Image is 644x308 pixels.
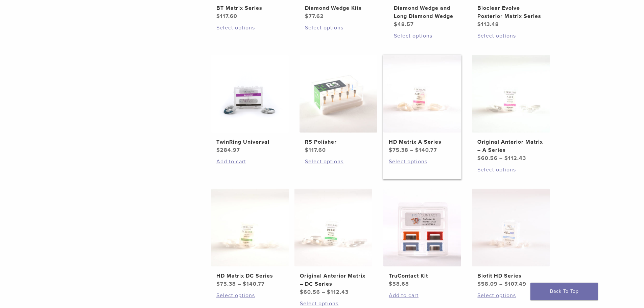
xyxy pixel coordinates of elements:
[211,55,289,154] a: TwinRing UniversalTwinRing Universal $284.97
[394,21,398,28] span: $
[472,55,550,133] img: Original Anterior Matrix - A Series
[389,158,456,166] a: Select options for “HD Matrix A Series”
[472,189,550,266] img: Biofit HD Series
[477,155,498,162] bdi: 60.56
[305,4,372,12] h2: Diamond Wedge Kits
[499,155,503,162] span: –
[327,289,349,295] bdi: 112.43
[499,281,503,287] span: –
[415,147,419,153] span: $
[216,281,220,287] span: $
[477,272,544,280] h2: Biofit HD Series
[383,189,462,288] a: TruContact KitTruContact Kit $58.68
[477,155,481,162] span: $
[394,21,414,28] bdi: 48.57
[477,32,544,40] a: Select options for “Bioclear Evolve Posterior Matrix Series”
[294,189,373,296] a: Original Anterior Matrix - DC SeriesOriginal Anterior Matrix – DC Series
[216,147,240,153] bdi: 284.97
[504,155,508,162] span: $
[477,281,481,287] span: $
[216,138,283,146] h2: TwinRing Universal
[216,281,236,287] bdi: 75.38
[211,189,289,266] img: HD Matrix DC Series
[383,189,461,266] img: TruContact Kit
[300,289,320,295] bdi: 60.56
[383,55,461,133] img: HD Matrix A Series
[216,4,283,12] h2: BT Matrix Series
[211,189,289,288] a: HD Matrix DC SeriesHD Matrix DC Series
[216,13,220,20] span: $
[305,147,309,153] span: $
[216,158,283,166] a: Add to cart: “TwinRing Universal”
[305,13,324,20] bdi: 77.62
[472,189,550,288] a: Biofit HD SeriesBiofit HD Series
[477,291,544,300] a: Select options for “Biofit HD Series”
[477,4,544,20] h2: Bioclear Evolve Posterior Matrix Series
[472,55,550,162] a: Original Anterior Matrix - A SeriesOriginal Anterior Matrix – A Series
[216,147,220,153] span: $
[216,13,237,20] bdi: 117.60
[383,55,462,154] a: HD Matrix A SeriesHD Matrix A Series
[305,158,372,166] a: Select options for “RS Polisher”
[389,138,456,146] h2: HD Matrix A Series
[389,281,392,287] span: $
[322,289,325,295] span: –
[389,291,456,300] a: Add to cart: “TruContact Kit”
[477,21,499,28] bdi: 113.48
[294,189,372,266] img: Original Anterior Matrix - DC Series
[243,281,246,287] span: $
[300,272,367,288] h2: Original Anterior Matrix – DC Series
[410,147,413,153] span: –
[299,55,378,154] a: RS PolisherRS Polisher $117.60
[389,147,408,153] bdi: 75.38
[477,281,498,287] bdi: 58.09
[389,272,456,280] h2: TruContact Kit
[530,283,598,300] a: Back To Top
[211,55,289,133] img: TwinRing Universal
[394,32,461,40] a: Select options for “Diamond Wedge and Long Diamond Wedge”
[238,281,241,287] span: –
[415,147,437,153] bdi: 140.77
[305,24,372,32] a: Select options for “Diamond Wedge Kits”
[305,138,372,146] h2: RS Polisher
[504,155,526,162] bdi: 112.43
[305,13,309,20] span: $
[477,166,544,174] a: Select options for “Original Anterior Matrix - A Series”
[216,291,283,300] a: Select options for “HD Matrix DC Series”
[300,289,304,295] span: $
[243,281,265,287] bdi: 140.77
[305,147,326,153] bdi: 117.60
[504,281,508,287] span: $
[504,281,526,287] bdi: 107.49
[389,147,392,153] span: $
[477,138,544,154] h2: Original Anterior Matrix – A Series
[300,300,367,308] a: Select options for “Original Anterior Matrix - DC Series”
[216,24,283,32] a: Select options for “BT Matrix Series”
[394,4,461,20] h2: Diamond Wedge and Long Diamond Wedge
[477,21,481,28] span: $
[389,281,409,287] bdi: 58.68
[327,289,331,295] span: $
[216,272,283,280] h2: HD Matrix DC Series
[300,55,377,133] img: RS Polisher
